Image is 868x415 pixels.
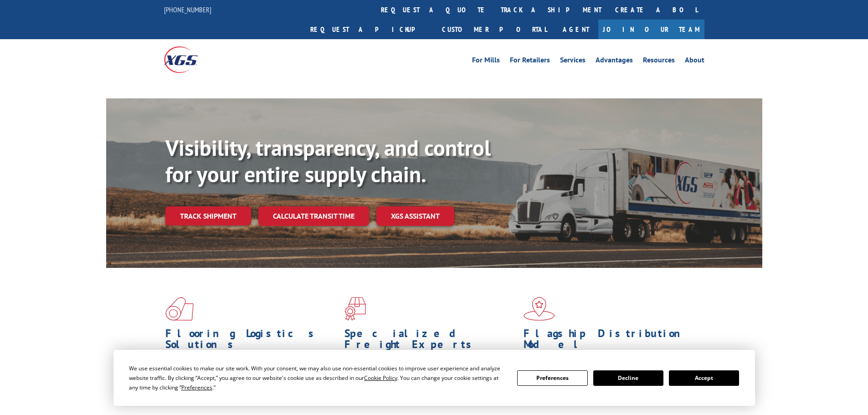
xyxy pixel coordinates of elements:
[344,328,517,354] h1: Specialized Freight Experts
[643,56,675,67] a: Resources
[376,206,454,226] a: XGS ASSISTANT
[165,206,251,225] a: Track shipment
[524,328,696,354] h1: Flagship Distribution Model
[517,370,587,386] button: Preferences
[181,384,212,391] span: Preferences
[303,20,435,39] a: Request a pickup
[596,56,633,67] a: Advantages
[364,374,397,382] span: Cookie Policy
[560,56,586,67] a: Services
[593,370,663,386] button: Decline
[554,20,598,39] a: Agent
[598,20,704,39] a: Join Our Team
[669,370,739,386] button: Accept
[165,133,491,188] b: Visibility, transparency, and control for your entire supply chain.
[344,297,366,321] img: xgs-icon-focused-on-flooring-red
[165,328,338,354] h1: Flooring Logistics Solutions
[258,206,369,226] a: Calculate transit time
[164,5,211,14] a: [PHONE_NUMBER]
[165,297,194,321] img: xgs-icon-total-supply-chain-intelligence-red
[472,56,500,67] a: For Mills
[510,56,550,67] a: For Retailers
[524,297,555,321] img: xgs-icon-flagship-distribution-model-red
[129,364,506,392] div: We use essential cookies to make our site work. With your consent, we may also use non-essential ...
[113,350,755,406] div: Cookie Consent Prompt
[435,20,554,39] a: Customer Portal
[685,56,704,67] a: About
